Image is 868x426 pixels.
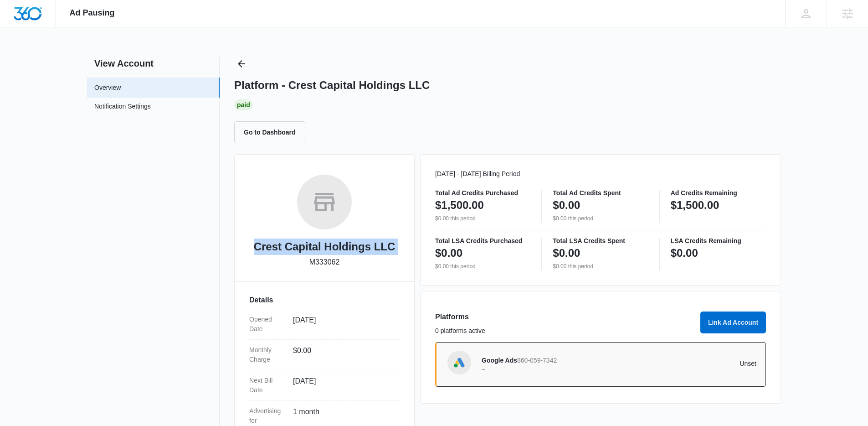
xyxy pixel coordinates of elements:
p: $1,500.00 [671,198,719,213]
p: M333062 [309,257,340,268]
p: Ad Credits Remaining [671,190,766,196]
a: Go to Dashboard [234,128,311,136]
button: Back [234,57,249,71]
p: LSA Credits Remaining [671,238,766,244]
h1: Platform - Crest Capital Holdings LLC [234,78,430,92]
img: logo_orange.svg [15,15,22,22]
dt: Monthly Charge [249,345,286,364]
div: v 4.0.25 [26,15,45,22]
p: Total LSA Credits Spent [553,238,648,244]
p: [DATE] - [DATE] Billing Period [435,169,766,179]
p: Total Ad Credits Purchased [435,190,530,196]
button: Go to Dashboard [234,121,305,143]
dd: [DATE] [293,376,392,395]
dt: Next Bill Date [249,376,286,395]
h2: Crest Capital Holdings LLC [254,239,395,255]
p: $0.00 this period [435,214,530,223]
img: website_grey.svg [15,24,22,31]
p: $0.00 [553,198,580,213]
p: 0 platforms active [435,326,695,336]
img: Google Ads [452,356,466,369]
p: Unset [619,360,757,367]
dd: [DATE] [293,315,392,334]
span: Google Ads [482,357,517,364]
p: $0.00 [435,246,462,260]
p: – [482,366,619,372]
p: Total Ad Credits Spent [553,190,648,196]
h2: View Account [87,57,220,70]
span: 860-059-7342 [517,357,557,364]
img: tab_domain_overview_orange.svg [25,53,32,60]
p: Total LSA Credits Purchased [435,238,530,244]
div: Keywords by Traffic [101,54,154,60]
button: Link Ad Account [700,312,766,333]
a: Google AdsGoogle Ads860-059-7342–Unset [435,342,766,387]
img: tab_keywords_by_traffic_grey.svg [91,53,98,60]
div: Domain Overview [35,54,82,60]
h3: Details [249,295,400,306]
h3: Platforms [435,312,695,322]
p: $1,500.00 [435,198,484,213]
a: Overview [94,83,121,93]
dd: $0.00 [293,345,392,364]
div: Opened Date[DATE] [249,309,400,340]
div: Paid [234,99,253,110]
dt: Advertising for [249,406,286,426]
dd: 1 month [293,406,392,426]
a: Notification Settings [94,102,151,114]
p: $0.00 [671,246,698,260]
p: $0.00 [553,246,580,260]
div: Domain: [DOMAIN_NAME] [24,24,100,31]
div: Monthly Charge$0.00 [249,340,400,370]
div: Next Bill Date[DATE] [249,370,400,401]
p: $0.00 this period [553,214,648,223]
p: $0.00 this period [435,262,530,270]
p: $0.00 this period [553,262,648,270]
dt: Opened Date [249,315,286,334]
span: Ad Pausing [70,8,115,18]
